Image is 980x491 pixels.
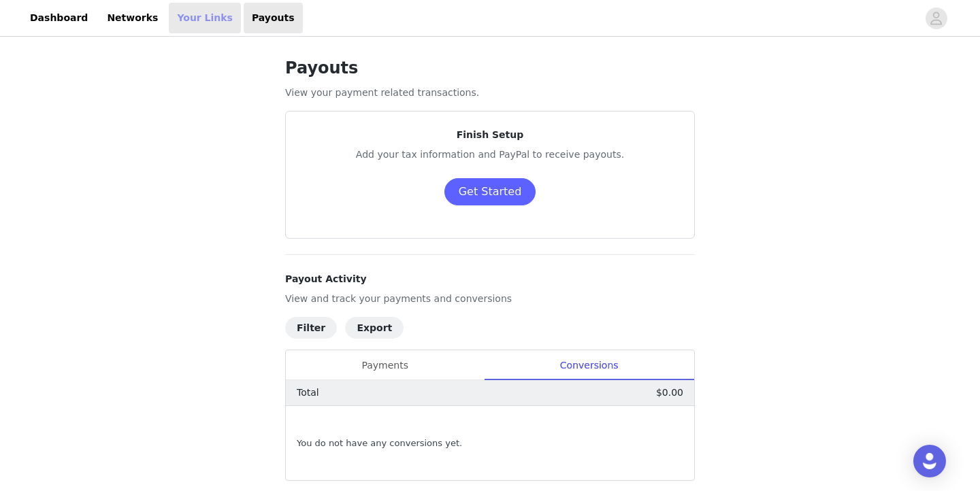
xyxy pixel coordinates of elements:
[286,350,484,381] div: Payments
[930,7,943,29] div: avatar
[285,56,695,80] h1: Payouts
[244,3,303,33] a: Payouts
[297,386,319,400] p: Total
[99,3,166,33] a: Networks
[345,317,404,339] button: Export
[285,317,337,339] button: Filter
[169,3,241,33] a: Your Links
[484,350,694,381] div: Conversions
[285,272,695,286] h4: Payout Activity
[22,3,96,33] a: Dashboard
[444,178,536,205] button: Get Started
[302,148,678,162] p: Add your tax information and PayPal to receive payouts.
[656,386,683,400] p: $0.00
[302,128,678,142] p: Finish Setup
[285,292,695,306] p: View and track your payments and conversions
[913,445,946,477] div: Open Intercom Messenger
[297,437,462,450] span: You do not have any conversions yet.
[285,86,695,100] p: View your payment related transactions.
